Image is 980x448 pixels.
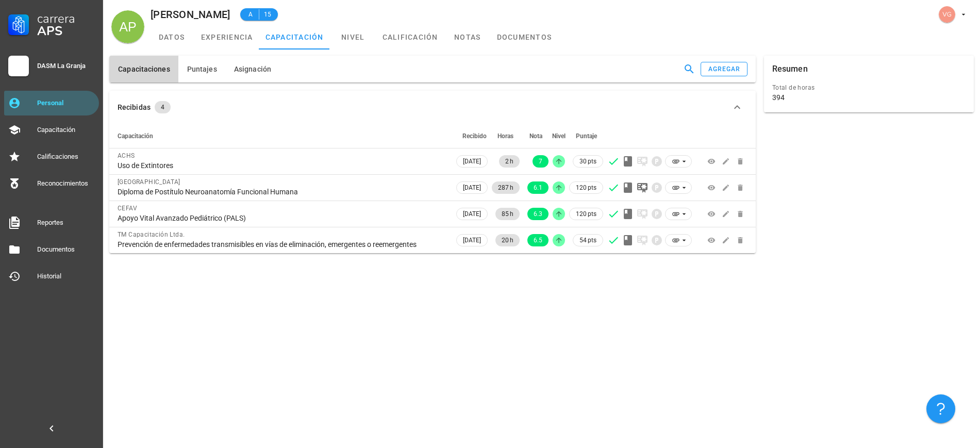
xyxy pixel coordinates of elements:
span: Capacitaciones [118,65,170,73]
a: Calificaciones [4,144,99,169]
span: Puntaje [576,132,597,140]
div: 394 [772,93,785,102]
span: Horas [497,132,513,140]
div: Reportes [37,219,95,227]
span: 120 pts [576,209,596,219]
div: Personal [37,99,95,107]
span: 6.3 [534,208,542,220]
div: Calificaciones [37,153,95,161]
span: 2 h [505,155,513,168]
span: A [246,9,255,20]
span: Asignación [234,65,271,73]
span: 85 h [502,208,513,220]
span: CEFAV [118,205,137,212]
span: [DATE] [463,235,481,246]
div: Documentos [37,245,95,254]
div: avatar [939,6,955,23]
div: [PERSON_NAME] [151,9,230,20]
th: Capacitación [109,124,454,148]
div: Uso de Extintores [118,161,446,170]
span: 30 pts [579,156,596,167]
span: 6.1 [534,181,542,194]
div: Resumen [772,56,808,82]
a: Reportes [4,210,99,235]
a: Reconocimientos [4,171,99,196]
button: agregar [701,62,747,76]
div: Historial [37,272,95,280]
a: experiencia [195,25,259,49]
span: Recibido [462,132,487,140]
a: Personal [4,91,99,115]
span: 120 pts [576,182,596,193]
button: Asignación [225,56,279,82]
div: Recibidas [118,102,151,113]
span: TM Capacitación Ltda. [118,231,185,238]
div: Capacitación [37,126,95,134]
span: 54 pts [579,235,596,245]
span: Nivel [552,132,566,140]
span: AP [119,10,136,43]
div: Carrera [37,12,95,25]
span: 287 h [498,181,513,194]
a: calificación [376,25,444,49]
th: Recibido [454,124,490,148]
div: Total de horas [772,82,966,93]
div: agregar [708,65,741,73]
span: Capacitación [118,132,153,140]
div: DASM La Granja [37,62,95,70]
span: Nota [529,132,542,140]
button: Recibidas 4 [109,91,756,124]
th: Nivel [551,124,567,148]
a: Historial [4,264,99,289]
span: [DATE] [463,156,481,167]
th: Puntaje [567,124,605,148]
button: Puntajes [178,56,225,82]
span: 6.5 [534,234,542,246]
span: Puntajes [187,65,217,73]
a: documentos [491,25,558,49]
a: notas [444,25,491,49]
th: Horas [490,124,522,148]
a: nivel [330,25,376,49]
span: [GEOGRAPHIC_DATA] [118,178,180,186]
span: [DATE] [463,182,481,193]
div: avatar [111,10,144,43]
span: 15 [263,9,272,20]
th: Nota [522,124,551,148]
a: capacitación [259,25,330,49]
div: Apoyo Vital Avanzado Pediátrico (PALS) [118,213,446,223]
span: 4 [161,101,164,113]
a: datos [148,25,195,49]
a: Capacitación [4,118,99,142]
a: Documentos [4,237,99,262]
div: Prevención de enfermedades transmisibles en vías de eliminación, emergentes o reemergentes [118,240,446,249]
span: ACHS [118,152,135,159]
button: Capacitaciones [109,56,178,82]
div: Reconocimientos [37,179,95,188]
span: [DATE] [463,208,481,220]
span: 7 [539,155,542,168]
div: Diploma de Postítulo Neuroanatomía Funcional Humana [118,187,446,196]
div: APS [37,25,95,37]
span: 20 h [502,234,513,246]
